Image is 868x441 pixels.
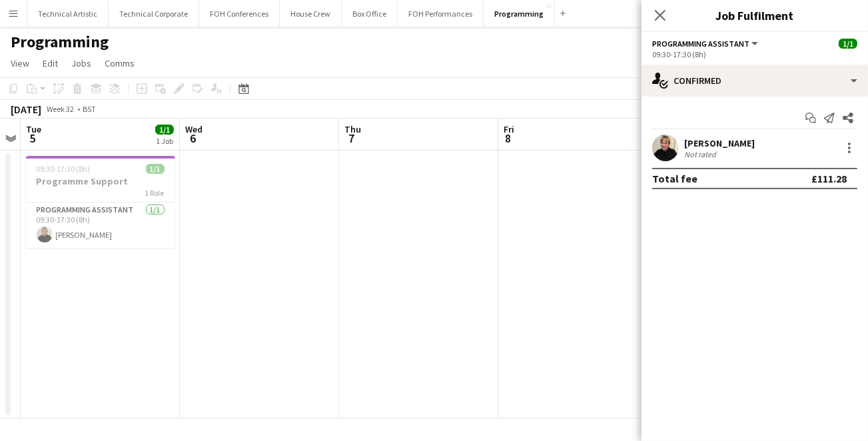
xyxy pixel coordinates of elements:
[83,104,96,114] div: BST
[109,1,199,27] button: Technical Corporate
[26,203,175,248] app-card-role: Programming Assistant1/109:30-17:30 (8h)[PERSON_NAME]
[24,131,41,146] span: 5
[5,55,35,72] a: View
[652,39,749,49] span: Programming Assistant
[652,49,857,59] div: 09:30-17:30 (8h)
[811,172,847,185] div: £111.28
[156,136,173,146] div: 1 Job
[839,39,857,49] span: 1/1
[199,1,280,27] button: FOH Conferences
[146,164,165,174] span: 1/1
[155,125,174,135] span: 1/1
[105,57,135,69] span: Comms
[502,131,514,146] span: 8
[37,164,91,174] span: 09:30-17:30 (8h)
[342,1,398,27] button: Box Office
[145,188,165,198] span: 1 Role
[484,1,555,27] button: Programming
[684,137,755,149] div: [PERSON_NAME]
[642,65,868,97] div: Confirmed
[504,123,514,135] span: Fri
[344,123,361,135] span: Thu
[642,7,868,24] h3: Job Fulfilment
[44,104,77,114] span: Week 32
[652,172,697,185] div: Total fee
[684,149,719,159] div: Not rated
[26,156,175,248] app-job-card: 09:30-17:30 (8h)1/1Programme Support1 RoleProgramming Assistant1/109:30-17:30 (8h)[PERSON_NAME]
[26,175,175,187] h3: Programme Support
[11,103,41,116] div: [DATE]
[99,55,140,72] a: Comms
[66,55,97,72] a: Jobs
[398,1,484,27] button: FOH Performances
[652,39,760,49] button: Programming Assistant
[27,1,109,27] button: Technical Artistic
[183,131,203,146] span: 6
[185,123,203,135] span: Wed
[26,123,41,135] span: Tue
[11,57,29,69] span: View
[43,57,58,69] span: Edit
[11,32,109,52] h1: Programming
[37,55,63,72] a: Edit
[71,57,91,69] span: Jobs
[342,131,361,146] span: 7
[280,1,342,27] button: House Crew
